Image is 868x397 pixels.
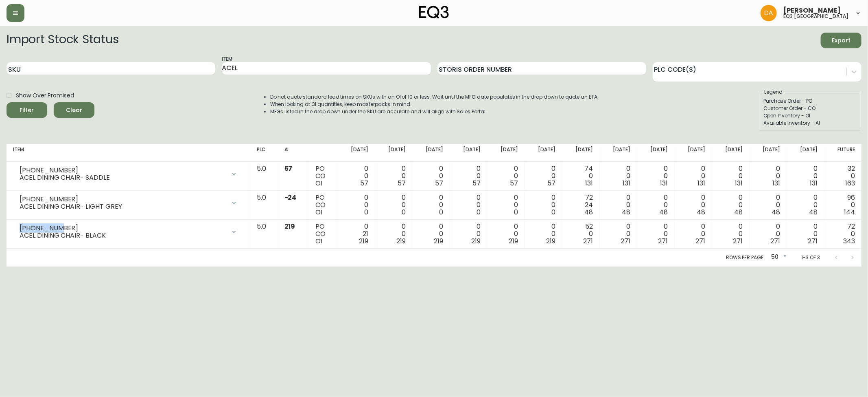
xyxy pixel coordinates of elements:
[681,194,705,216] div: 0 0
[439,207,443,217] span: 0
[396,236,406,246] span: 219
[772,179,780,188] span: 131
[434,236,443,246] span: 219
[450,144,487,162] th: [DATE]
[770,236,780,246] span: 271
[7,102,47,118] button: Filter
[831,223,855,245] div: 72 0
[733,236,743,246] span: 271
[315,194,331,216] div: PO CO
[749,144,787,162] th: [DATE]
[284,222,295,231] span: 219
[697,207,705,217] span: 48
[568,194,593,216] div: 72 24
[763,88,783,96] legend: Legend
[16,91,74,100] span: Show Over Promised
[364,207,368,217] span: 0
[810,179,818,188] span: 131
[20,232,226,239] div: ACEL DINING CHAIR- BLACK
[456,194,481,216] div: 0 0
[270,101,599,108] li: When looking at OI quantities, keep masterpacks in mind.
[531,194,555,216] div: 0 0
[568,223,593,245] div: 52 0
[681,223,705,245] div: 0 0
[660,179,668,188] span: 131
[456,223,481,245] div: 0 0
[599,144,637,162] th: [DATE]
[54,102,94,118] button: Clear
[697,179,705,188] span: 131
[375,144,412,162] th: [DATE]
[718,223,743,245] div: 0 0
[20,167,226,174] div: [PHONE_NUMBER]
[344,165,368,187] div: 0 0
[315,165,331,187] div: PO CO
[20,203,226,210] div: ACEL DINING CHAIR- LIGHT GREY
[471,236,481,246] span: 219
[13,223,244,241] div: [PHONE_NUMBER]ACEL DINING CHAIR- BLACK
[718,194,743,216] div: 0 0
[809,207,818,217] span: 48
[768,251,788,264] div: 50
[763,112,856,119] div: Open Inventory - OI
[712,144,749,162] th: [DATE]
[643,165,668,187] div: 0 0
[419,165,443,187] div: 0 0
[284,193,297,202] span: -24
[381,165,406,187] div: 0 0
[531,223,555,245] div: 0 0
[419,6,449,19] img: logo
[20,196,226,203] div: [PHONE_NUMBER]
[525,144,562,162] th: [DATE]
[831,194,855,216] div: 96 0
[783,14,848,19] h5: eq3 [GEOGRAPHIC_DATA]
[360,179,368,188] span: 57
[494,194,518,216] div: 0 0
[412,144,450,162] th: [DATE]
[621,236,630,246] span: 271
[509,236,518,246] span: 219
[60,105,88,115] span: Clear
[270,93,599,101] li: Do not quote standard lead times on SKUs with an OI of 10 or less. Wait until the MFG date popula...
[735,179,743,188] span: 131
[756,223,780,245] div: 0 0
[337,144,375,162] th: [DATE]
[763,119,856,127] div: Available Inventory - AI
[419,194,443,216] div: 0 0
[763,97,856,105] div: Purchase Order - PO
[658,236,668,246] span: 271
[456,165,481,187] div: 0 0
[844,207,855,217] span: 144
[284,164,293,173] span: 57
[13,165,244,183] div: [PHONE_NUMBER]ACEL DINING CHAIR- SADDLE
[419,223,443,245] div: 0 0
[315,223,331,245] div: PO CO
[7,144,250,162] th: Item
[315,236,322,246] span: OI
[402,207,406,217] span: 0
[606,165,630,187] div: 0 0
[20,174,226,181] div: ACEL DINING CHAIR- SADDLE
[551,207,555,217] span: 0
[659,207,668,217] span: 48
[477,207,481,217] span: 0
[824,144,861,162] th: Future
[843,236,855,246] span: 343
[821,33,861,48] button: Export
[487,144,525,162] th: [DATE]
[381,194,406,216] div: 0 0
[494,165,518,187] div: 0 0
[514,207,518,217] span: 0
[7,33,118,48] h2: Import Stock Status
[845,179,855,188] span: 163
[793,194,818,216] div: 0 0
[623,179,630,188] span: 131
[831,165,855,187] div: 32 0
[250,162,278,191] td: 5.0
[494,223,518,245] div: 0 0
[726,254,765,261] p: Rows per page:
[381,223,406,245] div: 0 0
[681,165,705,187] div: 0 0
[359,236,368,246] span: 219
[756,194,780,216] div: 0 0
